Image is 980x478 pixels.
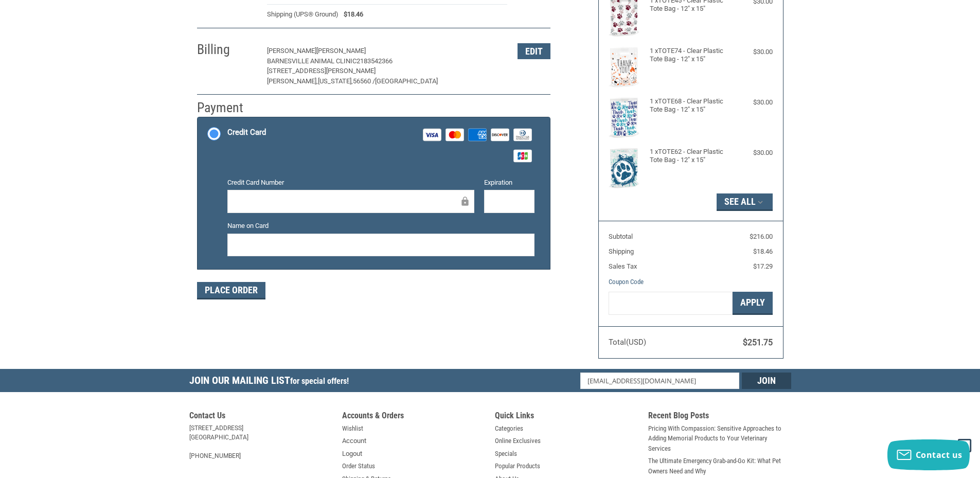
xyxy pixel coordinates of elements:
span: [GEOGRAPHIC_DATA] [375,77,438,85]
h4: 1 x TOTE62 - Clear Plastic Tote Bag - 12" x 15" [650,148,729,165]
a: Wishlist [342,423,363,434]
h5: Contact Us [189,411,332,423]
h2: Payment [197,99,257,116]
span: $18.46 [753,247,773,255]
a: Logout [342,449,362,459]
h2: Billing [197,41,257,58]
h5: Quick Links [495,411,638,423]
div: Credit Card [227,124,266,141]
div: $30.00 [732,148,773,158]
h5: Join Our Mailing List [189,369,354,395]
a: Account [342,436,366,446]
a: Coupon Code [609,278,644,286]
button: See All [717,193,773,211]
a: The Ultimate Emergency Grab-and-Go Kit: What Pet Owners Need and Why [648,456,791,476]
span: $216.00 [750,233,773,240]
span: [PERSON_NAME] [316,47,366,55]
label: Expiration [484,178,534,188]
span: Total (USD) [609,338,646,347]
span: Barnesville Animal Clinic [267,57,357,65]
a: Popular Products [495,461,540,471]
span: 2183542366 [357,57,393,65]
a: Online Exclusives [495,436,541,446]
a: Pricing With Compassion: Sensitive Approaches to Adding Memorial Products to Your Veterinary Serv... [648,423,791,454]
a: Categories [495,423,523,434]
button: Edit [518,43,550,59]
button: Apply [733,292,773,315]
span: Contact us [916,449,963,461]
span: Shipping [609,247,634,255]
label: Name on Card [227,221,534,231]
span: Sales Tax [609,262,637,270]
span: $17.29 [753,262,773,270]
h4: 1 x TOTE74 - Clear Plastic Tote Bag - 12" x 15" [650,47,729,64]
span: [US_STATE], [318,77,353,85]
div: $30.00 [732,97,773,108]
h5: Recent Blog Posts [648,411,791,423]
input: Gift Certificate or Coupon Code [609,292,733,315]
span: $251.75 [743,338,773,347]
h4: 1 x TOTE68 - Clear Plastic Tote Bag - 12" x 15" [650,97,729,114]
address: [STREET_ADDRESS] [GEOGRAPHIC_DATA] [PHONE_NUMBER] [189,423,332,461]
span: $18.46 [338,9,363,20]
span: [PERSON_NAME], [267,77,318,85]
span: [STREET_ADDRESS][PERSON_NAME] [267,67,376,75]
input: Email [580,373,739,389]
span: Shipping (UPS® Ground) [267,9,338,20]
h5: Accounts & Orders [342,411,485,423]
a: Specials [495,449,517,459]
span: 56560 / [353,77,375,85]
div: $30.00 [732,47,773,57]
label: Credit Card Number [227,178,474,188]
a: Order Status [342,461,375,471]
span: Subtotal [609,233,633,240]
span: for special offers! [290,376,349,386]
span: [PERSON_NAME] [267,47,316,55]
button: Contact us [887,439,970,470]
input: Join [742,373,791,389]
button: Place Order [197,282,265,299]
